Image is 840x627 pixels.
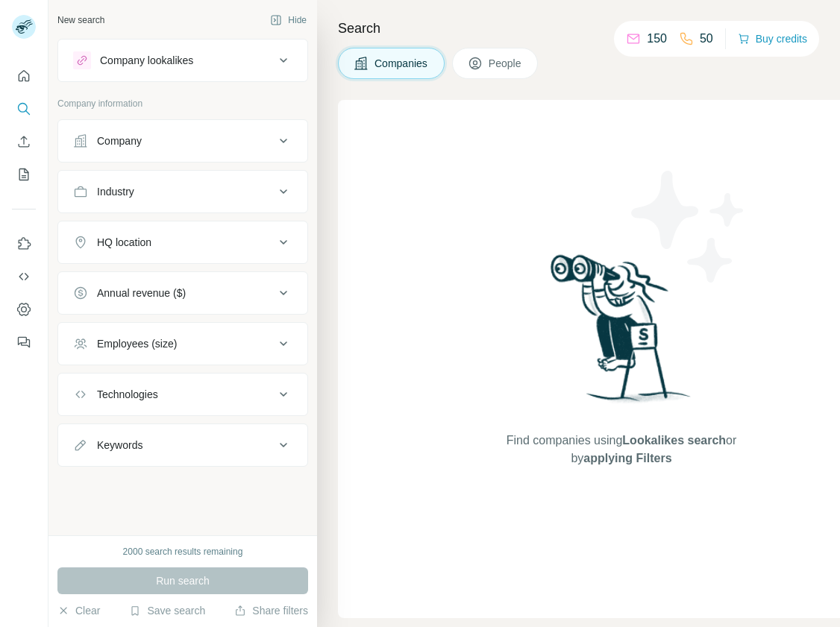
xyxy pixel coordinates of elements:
span: People [489,56,523,71]
button: Company lookalikes [58,42,307,78]
img: Surfe Illustration - Stars [621,160,756,294]
button: Dashboard [12,296,36,323]
button: Technologies [58,376,307,412]
div: Keywords [97,438,142,453]
button: Feedback [12,329,36,356]
button: Hide [260,9,317,31]
button: Search [12,95,36,122]
button: Keywords [58,427,307,463]
p: Company information [57,97,308,110]
button: Save search [129,603,205,618]
button: Quick start [12,63,36,89]
button: Use Surfe API [12,263,36,290]
div: New search [57,13,104,27]
button: Employees (size) [58,326,307,362]
h4: Search [338,18,822,39]
div: 2000 search results remaining [123,545,243,558]
span: Find companies using or by [502,432,741,467]
button: My lists [12,161,36,188]
img: Surfe Illustration - Woman searching with binoculars [544,251,699,417]
button: Clear [57,603,100,618]
button: HQ location [58,224,307,260]
div: Technologies [97,387,158,402]
p: 150 [647,30,667,48]
button: Company [58,123,307,159]
div: HQ location [97,235,151,250]
div: Annual revenue ($) [97,286,186,300]
button: Enrich CSV [12,128,36,155]
div: Employees (size) [97,336,177,351]
button: Industry [58,174,307,209]
button: Annual revenue ($) [58,275,307,311]
div: Industry [97,184,134,199]
span: Lookalikes search [622,434,726,447]
div: Company [97,133,142,148]
div: Company lookalikes [100,53,193,68]
span: Companies [374,56,429,71]
button: Share filters [234,603,308,618]
button: Use Surfe on LinkedIn [12,230,36,257]
button: Buy credits [738,28,807,49]
p: 50 [700,30,713,48]
span: applying Filters [583,452,671,464]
